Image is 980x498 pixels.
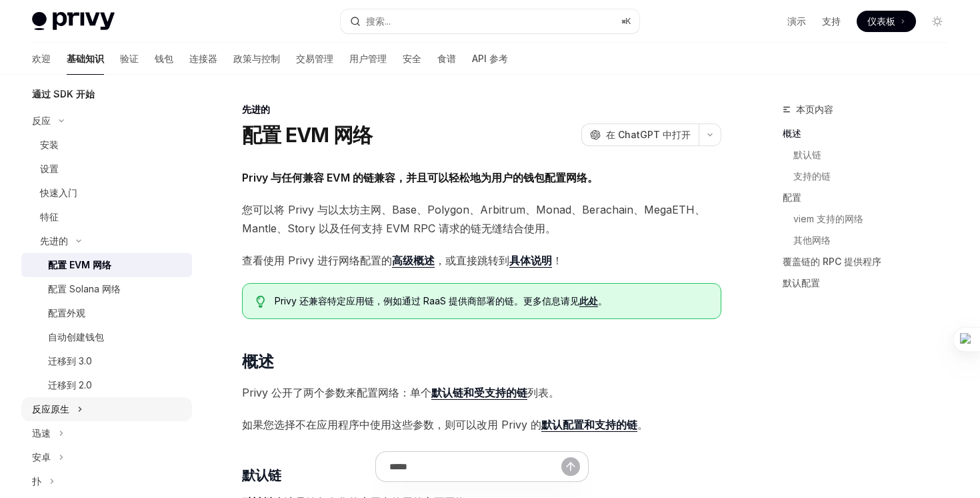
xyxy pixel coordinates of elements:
[561,457,580,476] button: 发送消息
[787,15,806,28] a: 演示
[793,149,821,160] font: 默认链
[48,331,104,342] font: 自动创建钱包
[793,170,831,182] font: 支持的链
[472,43,508,75] a: API 参考
[21,253,192,277] a: 配置 EVM 网络
[366,15,391,27] font: 搜索...
[21,373,192,397] a: 迁移到 2.0
[242,254,392,267] font: 查看使用 Privy 进行网络配置的
[233,53,280,64] font: 政策与控制
[48,283,121,294] font: 配置 Solana 网络
[48,307,85,318] font: 配置外观
[822,15,841,28] a: 支持
[242,418,541,431] font: 如果您选择不在应用程序中使用这些参数，则可以改用 Privy 的
[275,295,579,306] font: Privy 还兼容特定应用链，例如通过 RaaS 提供商部署的链。更多信息请见
[67,53,104,64] font: 基础知识
[32,427,51,439] font: 迅速
[783,277,820,288] font: 默认配置
[233,43,280,75] a: 政策与控制
[242,352,273,371] font: 概述
[431,386,474,400] a: 默认链和
[474,386,527,400] a: 受支持的链
[242,203,705,235] font: 您可以将 Privy 与以太坊主网、Base、Polygon、Arbitrum、Monad、Berachain、MegaETH、Mantle、Story 以及任何支持 EVM RPC 请求的链无...
[341,9,639,33] button: 搜索...⌘K
[155,43,173,75] a: 钱包
[67,43,104,75] a: 基础知识
[40,187,77,198] font: 快速入门
[296,53,333,64] font: 交易管理
[242,123,372,147] font: 配置 EVM 网络
[40,163,59,174] font: 设置
[21,181,192,205] a: 快速入门
[155,53,173,64] font: 钱包
[793,144,959,166] a: 默认链
[21,205,192,229] a: 特征
[189,53,217,64] font: 连接器
[21,277,192,301] a: 配置 Solana 网络
[32,403,69,415] font: 反应原生
[435,254,509,267] font: ，或直接跳转到
[32,43,51,75] a: 欢迎
[783,192,801,203] font: 配置
[783,123,959,144] a: 概述
[598,295,607,306] font: 。
[349,53,387,64] font: 用户管理
[927,11,948,32] button: 切换暗模式
[403,43,421,75] a: 安全
[189,43,217,75] a: 连接器
[40,139,59,150] font: 安装
[796,103,833,115] font: 本页内容
[21,301,192,325] a: 配置外观
[242,103,270,115] font: 先进的
[621,16,625,26] font: ⌘
[349,43,387,75] a: 用户管理
[509,254,552,268] a: 具体说明
[581,123,699,146] button: 在 ChatGPT 中打开
[783,187,959,208] a: 配置
[21,133,192,157] a: 安装
[783,256,881,267] font: 覆盖链的 RPC 提供程序
[392,254,435,268] a: 高级概述
[32,53,51,64] font: 欢迎
[787,15,806,27] font: 演示
[549,386,559,399] font: 。
[606,129,691,140] font: 在 ChatGPT 中打开
[21,349,192,373] a: 迁移到 3.0
[541,418,637,431] font: 默认配置和支持的链
[527,386,549,399] font: 列表
[822,15,841,27] font: 支持
[40,211,59,222] font: 特征
[431,386,474,399] font: 默认链和
[541,418,637,432] a: 默认配置和支持的链
[40,235,68,246] font: 先进的
[579,295,598,306] font: 此处
[783,251,959,272] a: 覆盖链的 RPC 提供程序
[552,254,563,267] font: ！
[120,43,139,75] a: 验证
[867,15,895,27] font: 仪表板
[21,157,192,181] a: 设置
[48,355,92,366] font: 迁移到 3.0
[296,43,333,75] a: 交易管理
[857,11,916,32] a: 仪表板
[793,208,959,230] a: viem 支持的网络
[793,234,831,246] font: 其他网络
[793,213,863,224] font: viem 支持的网络
[793,230,959,251] a: 其他网络
[403,53,421,64] font: 安全
[120,53,139,64] font: 验证
[437,43,456,75] a: 食谱
[783,128,801,139] font: 概述
[32,475,41,487] font: 扑
[32,451,51,463] font: 安卓
[256,296,265,308] svg: 提示
[625,16,631,26] font: K
[32,12,115,31] img: 灯光标志
[48,259,111,270] font: 配置 EVM 网络
[242,171,598,184] font: Privy 与任何兼容 EVM 的链兼容，并且可以轻松地为用户的钱包配置网络。
[242,386,431,399] font: Privy 公开了两个参数来配置网络：单个
[48,379,92,391] font: 迁移到 2.0
[32,115,51,126] font: 反应
[509,254,552,267] font: 具体说明
[783,272,959,294] a: 默认配置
